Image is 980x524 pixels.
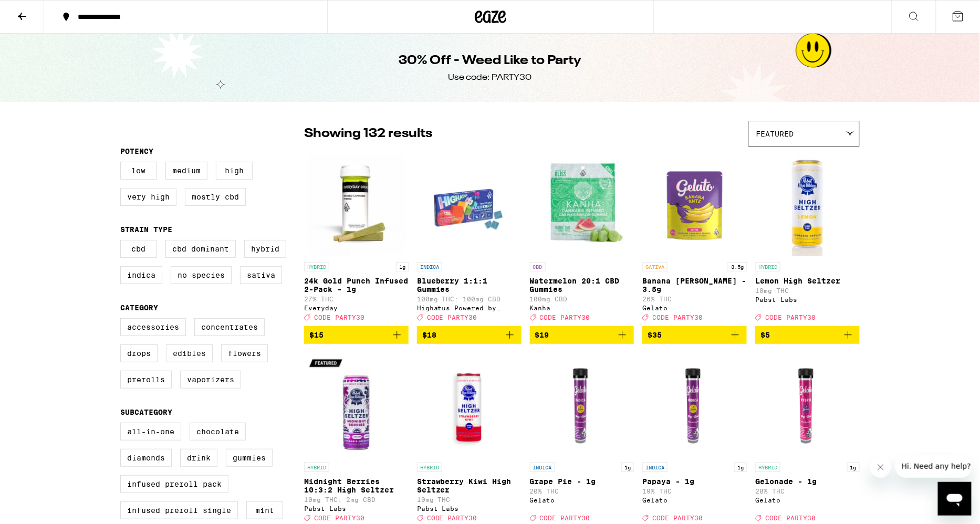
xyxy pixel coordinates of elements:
div: Kanha [530,305,634,311]
label: Indica [120,266,162,284]
div: Gelato [642,305,747,311]
h1: 30% Off - Weed Like to Party [399,52,581,70]
label: Chocolate [190,423,246,441]
span: $5 [760,331,770,339]
label: Very High [120,188,176,206]
legend: Strain Type [120,225,172,234]
label: Mostly CBD [185,188,246,206]
button: Add to bag [642,326,747,344]
p: HYBRID [417,463,442,472]
button: Add to bag [304,326,409,344]
label: Accessories [120,318,186,336]
p: 10mg THC [417,496,522,503]
div: Pabst Labs [417,505,522,512]
p: Papaya - 1g [642,477,747,486]
span: CODE PARTY30 [540,515,590,522]
button: Add to bag [755,326,860,344]
label: Hybrid [244,240,286,258]
p: HYBRID [304,262,329,271]
span: CODE PARTY30 [652,314,703,321]
iframe: Button to launch messaging window [938,482,972,516]
legend: Category [120,303,158,312]
legend: Subcategory [120,408,172,416]
label: Low [120,162,157,180]
p: Gelonade - 1g [755,477,860,486]
p: HYBRID [755,262,780,271]
iframe: Message from company [895,455,972,478]
span: $35 [648,331,662,339]
span: $18 [422,331,436,339]
img: Highatus Powered by Cannabiotix - Blueberry 1:1:1 Gummies [417,152,522,257]
span: Featured [756,130,794,138]
p: Blueberry 1:1:1 Gummies [417,277,522,294]
span: CODE PARTY30 [314,314,364,321]
p: 100mg THC: 100mg CBD [417,296,522,302]
span: $19 [535,331,549,339]
label: High [216,162,253,180]
span: CODE PARTY30 [427,515,477,522]
p: INDICA [642,463,668,472]
div: Use code: PARTY30 [449,72,532,83]
a: Open page for Watermelon 20:1 CBD Gummies from Kanha [530,152,634,326]
img: Gelato - Gelonade - 1g [755,352,860,457]
p: Showing 132 results [304,125,432,143]
button: Add to bag [530,326,634,344]
span: CODE PARTY30 [765,515,816,522]
img: Everyday - 24k Gold Punch Infused 2-Pack - 1g [304,152,409,257]
span: $15 [309,331,324,339]
label: Sativa [240,266,282,284]
img: Gelato - Papaya - 1g [642,352,747,457]
p: 20% THC [755,488,860,495]
label: Concentrates [194,318,265,336]
label: Edibles [166,344,213,362]
label: CBD Dominant [165,240,236,258]
img: Kanha - Watermelon 20:1 CBD Gummies [530,152,634,257]
label: Medium [165,162,207,180]
p: Midnight Berries 10:3:2 High Seltzer [304,477,409,494]
legend: Potency [120,147,153,155]
p: 1g [734,463,747,472]
p: HYBRID [755,463,780,472]
label: Drink [180,449,217,467]
p: HYBRID [304,463,329,472]
p: 3.5g [728,262,747,271]
p: INDICA [417,262,442,271]
span: CODE PARTY30 [314,515,364,522]
label: Gummies [226,449,273,467]
label: CBD [120,240,157,258]
p: 27% THC [304,296,409,302]
img: Pabst Labs - Lemon High Seltzer [755,152,860,257]
p: Strawberry Kiwi High Seltzer [417,477,522,494]
p: 10mg THC: 2mg CBD [304,496,409,503]
p: CBD [530,262,546,271]
span: CODE PARTY30 [652,515,703,522]
a: Open page for Banana Runtz - 3.5g from Gelato [642,152,747,326]
p: 10mg THC [755,287,860,294]
div: Gelato [642,497,747,504]
p: Watermelon 20:1 CBD Gummies [530,277,634,294]
label: All-In-One [120,423,181,441]
img: Gelato - Grape Pie - 1g [530,352,634,457]
p: Lemon High Seltzer [755,277,860,285]
p: 19% THC [642,488,747,495]
a: Open page for Blueberry 1:1:1 Gummies from Highatus Powered by Cannabiotix [417,152,522,326]
label: Infused Preroll Pack [120,475,228,493]
p: Banana [PERSON_NAME] - 3.5g [642,277,747,294]
label: Flowers [221,344,268,362]
span: CODE PARTY30 [540,314,590,321]
a: Open page for 24k Gold Punch Infused 2-Pack - 1g from Everyday [304,152,409,326]
img: Pabst Labs - Midnight Berries 10:3:2 High Seltzer [304,352,409,457]
div: Pabst Labs [755,296,860,303]
p: INDICA [530,463,555,472]
img: Gelato - Banana Runtz - 3.5g [642,152,747,257]
label: Infused Preroll Single [120,501,238,519]
a: Open page for Lemon High Seltzer from Pabst Labs [755,152,860,326]
img: Pabst Labs - Strawberry Kiwi High Seltzer [417,352,522,457]
p: 1g [621,463,634,472]
label: Prerolls [120,371,172,389]
p: 100mg CBD [530,296,634,302]
label: Diamonds [120,449,172,467]
p: Grape Pie - 1g [530,477,634,486]
div: Everyday [304,305,409,311]
label: Mint [246,501,283,519]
